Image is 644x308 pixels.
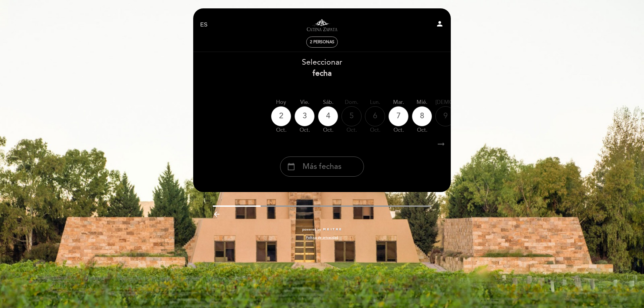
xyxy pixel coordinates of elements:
span: 2 personas [310,40,334,45]
div: 7 [388,106,409,126]
div: oct. [271,126,291,134]
img: MEITRE [323,228,342,231]
div: 2 [271,106,291,126]
i: person [436,20,444,28]
div: 9 [435,106,455,126]
div: 4 [318,106,338,126]
div: oct. [365,126,385,134]
div: oct. [318,126,338,134]
i: calendar_today [287,161,295,172]
div: mié. [412,99,432,106]
a: Política de privacidad [306,235,338,240]
div: Hoy [271,99,291,106]
div: lun. [365,99,385,106]
span: powered by [302,227,321,232]
div: oct. [435,126,496,134]
a: Visitas y degustaciones en La Pirámide [280,16,364,34]
div: oct. [341,126,362,134]
div: 5 [341,106,362,126]
div: oct. [294,126,315,134]
span: Más fechas [303,161,341,172]
div: 8 [412,106,432,126]
div: [DEMOGRAPHIC_DATA]. [435,99,496,106]
div: vie. [294,99,315,106]
b: fecha [313,69,332,78]
div: 6 [365,106,385,126]
div: sáb. [318,99,338,106]
div: dom. [341,99,362,106]
button: person [436,20,444,30]
i: arrow_backward [213,210,221,218]
div: Seleccionar [193,57,451,79]
div: mar. [388,99,409,106]
div: oct. [388,126,409,134]
i: arrow_right_alt [436,137,446,151]
div: oct. [412,126,432,134]
a: powered by [302,227,342,232]
div: 3 [294,106,315,126]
